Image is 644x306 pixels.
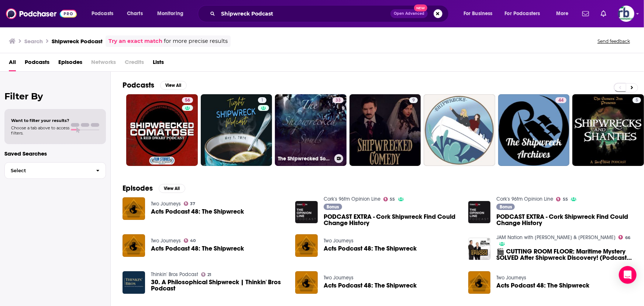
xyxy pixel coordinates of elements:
input: Search podcasts, credits, & more... [218,8,390,20]
span: Choose a tab above to access filters. [11,125,69,136]
span: Open Advanced [394,12,424,16]
span: 56 [185,97,190,104]
a: 55 [383,197,395,201]
span: 66 [625,236,630,239]
button: Open AdvancedNew [390,9,428,18]
span: Bonus [500,205,512,209]
h2: Episodes [123,184,153,193]
a: Try an exact match [109,37,162,45]
a: Acts Podcast 48: The Shipwreck [496,282,589,289]
p: Saved Searches [4,150,106,157]
img: Acts Podcast 48: The Shipwreck [295,234,318,257]
a: 56 [182,97,193,103]
a: 44 [555,97,566,103]
a: Podchaser - Follow, Share and Rate Podcasts [6,7,77,21]
a: Charts [122,8,147,20]
div: Search podcasts, credits, & more... [205,5,456,22]
h2: Filter By [4,91,106,102]
a: 44 [498,94,570,166]
a: 37 [184,201,196,206]
img: PODCAST EXTRA - Cork Shipwreck Find Could Change History [295,201,318,224]
a: Episodes [58,56,82,71]
a: Acts Podcast 48: The Shipwreck [151,245,244,252]
span: More [556,8,569,19]
a: 33The Shipwrecked Souls Podcast [275,94,347,166]
h3: Shipwreck Podcast [52,38,103,45]
span: For Podcasters [505,8,540,19]
a: PODCAST EXTRA - Cork Shipwreck Find Could Change History [496,214,632,226]
span: 55 [563,198,568,201]
a: Cork's 96fm Opinion Line [324,196,380,202]
a: Lists [153,56,164,71]
button: open menu [458,8,502,20]
span: 21 [207,273,211,276]
a: 9 [409,97,418,103]
span: 37 [190,202,195,205]
span: Networks [91,56,116,71]
button: Select [4,162,106,179]
span: 33 [335,97,341,104]
span: 55 [390,198,395,201]
a: 🎬 CUTTING ROOM FLOOR: Maritime Mystery SOLVED After Shipwreck Discovery! (Podcast Exclusive) [496,248,632,261]
a: Two Journeys [324,275,354,281]
span: for more precise results [164,37,228,45]
h3: Search [24,38,43,45]
a: 56 [126,94,198,166]
button: Send feedback [595,38,632,44]
a: PODCAST EXTRA - Cork Shipwreck Find Could Change History [468,201,491,224]
span: 1 [261,97,264,104]
span: Want to filter your results? [11,118,69,123]
button: Show profile menu [618,6,634,22]
a: 21 [201,272,211,277]
span: Podcasts [25,56,49,71]
a: 55 [556,197,568,201]
a: Acts Podcast 48: The Shipwreck [151,208,244,215]
span: 5 [636,97,638,104]
img: Acts Podcast 48: The Shipwreck [468,271,491,294]
a: Acts Podcast 48: The Shipwreck [324,245,417,252]
span: 9 [412,97,415,104]
a: EpisodesView All [123,184,185,193]
span: Bonus [327,205,339,209]
a: 33 [333,97,344,103]
a: Thinkin' Bros Podcast [151,271,198,278]
a: PODCAST EXTRA - Cork Shipwreck Find Could Change History [324,214,459,226]
span: Logged in as johannarb [618,6,634,22]
a: Two Journeys [151,238,181,244]
span: Select [5,168,90,173]
button: open menu [500,8,551,20]
span: Charts [127,8,143,19]
button: open menu [152,8,193,20]
span: Monitoring [157,8,183,19]
div: Open Intercom Messenger [619,266,637,284]
a: 40 [184,238,196,243]
a: Two Journeys [496,275,526,281]
button: View All [159,184,185,193]
span: Credits [125,56,144,71]
img: Acts Podcast 48: The Shipwreck [123,197,145,220]
a: 9 [349,94,421,166]
a: Cork's 96fm Opinion Line [496,196,553,202]
img: Acts Podcast 48: The Shipwreck [295,271,318,294]
a: 66 [619,235,630,239]
span: For Business [464,8,493,19]
span: New [414,4,427,11]
a: Acts Podcast 48: The Shipwreck [324,282,417,289]
a: 1 [201,94,272,166]
h3: The Shipwrecked Souls Podcast [278,156,331,162]
a: 30. A Philosophical Shipwreck | Thinkin' Bros Podcast [151,279,287,292]
img: 🎬 CUTTING ROOM FLOOR: Maritime Mystery SOLVED After Shipwreck Discovery! (Podcast Exclusive) [468,238,491,260]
